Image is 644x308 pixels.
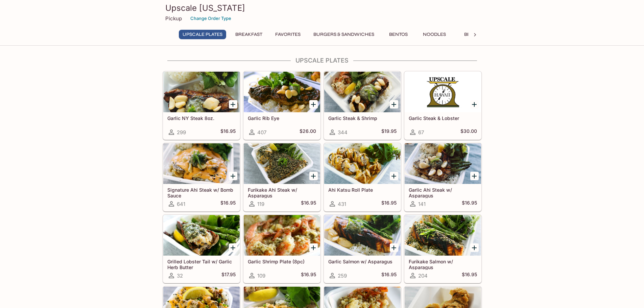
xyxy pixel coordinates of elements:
span: 119 [257,201,264,207]
h5: Garlic Salmon w/ Asparagus [328,259,397,264]
h5: $16.95 [220,200,236,208]
span: 344 [338,129,348,136]
a: Garlic Rib Eye407$26.00 [243,71,320,140]
span: 431 [338,201,346,207]
h5: $16.95 [220,128,236,136]
span: 141 [418,201,426,207]
h5: Garlic Steak & Lobster [409,115,477,121]
h4: UPSCALE Plates [163,57,482,64]
button: Beef [455,30,485,39]
h5: Furikake Salmon w/ Asparagus [409,259,477,270]
button: Add Garlic Steak & Lobster [470,100,479,109]
div: Furikake Salmon w/ Asparagus [405,215,481,256]
h5: Furikake Ahi Steak w/ Asparagus [248,187,316,198]
h5: $16.95 [462,200,477,208]
span: 259 [338,273,347,279]
button: Add Garlic NY Steak 8oz. [229,100,237,109]
div: Grilled Lobster Tail w/ Garlic Herb Butter [163,215,240,256]
a: Furikake Ahi Steak w/ Asparagus119$16.95 [243,143,320,211]
button: Noodles [419,30,450,39]
h5: Garlic Shrimp Plate (8pc) [248,259,316,264]
h5: Ahi Katsu Roll Plate [328,187,397,193]
button: UPSCALE Plates [179,30,226,39]
span: 109 [257,273,265,279]
h5: $17.95 [221,271,236,280]
div: Garlic Shrimp Plate (8pc) [244,215,320,256]
div: Garlic NY Steak 8oz. [163,72,240,112]
div: Garlic Ahi Steak w/ Asparagus [405,143,481,184]
h5: $16.95 [301,200,316,208]
h5: $16.95 [381,271,397,280]
span: 641 [177,201,185,207]
h5: $30.00 [460,128,477,136]
a: Garlic Steak & Shrimp344$19.95 [324,71,401,140]
h5: Garlic Steak & Shrimp [328,115,397,121]
div: Ahi Katsu Roll Plate [324,143,401,184]
button: Add Garlic Salmon w/ Asparagus [390,243,398,252]
h5: $16.95 [301,271,316,280]
button: Add Garlic Rib Eye [309,100,318,109]
h5: $16.95 [381,200,397,208]
a: Garlic Ahi Steak w/ Asparagus141$16.95 [404,143,481,211]
div: Garlic Steak & Shrimp [324,72,401,112]
span: 407 [257,129,266,136]
div: Garlic Steak & Lobster [405,72,481,112]
button: Burgers & Sandwiches [310,30,378,39]
a: Ahi Katsu Roll Plate431$16.95 [324,143,401,211]
a: Garlic Steak & Lobster67$30.00 [404,71,481,140]
button: Add Garlic Ahi Steak w/ Asparagus [470,172,479,180]
h3: Upscale [US_STATE] [165,3,479,13]
button: Breakfast [232,30,266,39]
h5: Garlic Rib Eye [248,115,316,121]
h5: Garlic NY Steak 8oz. [167,115,236,121]
span: 67 [418,129,424,136]
button: Bentos [383,30,414,39]
button: Add Grilled Lobster Tail w/ Garlic Herb Butter [229,243,237,252]
button: Favorites [271,30,304,39]
button: Change Order Type [187,13,234,24]
div: Signature Ahi Steak w/ Bomb Sauce [163,143,240,184]
a: Garlic Salmon w/ Asparagus259$16.95 [324,215,401,283]
div: Furikake Ahi Steak w/ Asparagus [244,143,320,184]
span: 204 [418,273,428,279]
span: 299 [177,129,186,136]
h5: Signature Ahi Steak w/ Bomb Sauce [167,187,236,198]
h5: $26.00 [300,128,316,136]
a: Grilled Lobster Tail w/ Garlic Herb Butter32$17.95 [163,215,240,283]
a: Garlic Shrimp Plate (8pc)109$16.95 [243,215,320,283]
button: Add Garlic Steak & Shrimp [390,100,398,109]
button: Add Furikake Ahi Steak w/ Asparagus [309,172,318,180]
button: Add Furikake Salmon w/ Asparagus [470,243,479,252]
h5: $16.95 [462,271,477,280]
div: Garlic Salmon w/ Asparagus [324,215,401,256]
a: Signature Ahi Steak w/ Bomb Sauce641$16.95 [163,143,240,211]
h5: Grilled Lobster Tail w/ Garlic Herb Butter [167,259,236,270]
span: 32 [177,273,183,279]
button: Add Ahi Katsu Roll Plate [390,172,398,180]
h5: Garlic Ahi Steak w/ Asparagus [409,187,477,198]
p: Pickup [165,15,182,22]
a: Garlic NY Steak 8oz.299$16.95 [163,71,240,140]
button: Add Signature Ahi Steak w/ Bomb Sauce [229,172,237,180]
button: Add Garlic Shrimp Plate (8pc) [309,243,318,252]
div: Garlic Rib Eye [244,72,320,112]
a: Furikake Salmon w/ Asparagus204$16.95 [404,215,481,283]
h5: $19.95 [381,128,397,136]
